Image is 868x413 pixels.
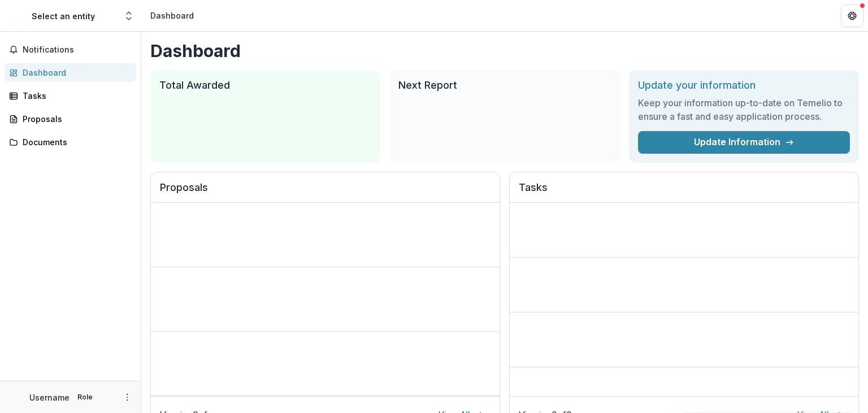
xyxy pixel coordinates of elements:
p: Role [74,392,96,402]
h1: Dashboard [150,41,859,61]
h2: Total Awarded [159,79,371,92]
nav: breadcrumb [146,7,198,24]
a: Proposals [5,110,136,128]
button: Notifications [5,41,136,59]
span: Notifications [23,45,132,55]
a: Dashboard [5,63,136,82]
h2: Proposals [160,181,491,203]
button: More [120,390,134,404]
h2: Update your information [638,79,850,92]
div: Tasks [23,90,127,102]
div: Select an entity [32,10,95,22]
h2: Tasks [519,181,849,203]
div: Documents [23,136,127,148]
h2: Next Report [398,79,610,92]
div: Dashboard [150,10,194,21]
button: Get Help [841,5,863,27]
a: Tasks [5,86,136,105]
div: Proposals [23,113,127,125]
div: Dashboard [23,67,127,79]
p: Username [29,392,70,403]
a: Documents [5,133,136,151]
h3: Keep your information up-to-date on Temelio to ensure a fast and easy application process. [638,96,850,123]
button: Open entity switcher [121,5,137,27]
a: Update Information [638,131,850,154]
